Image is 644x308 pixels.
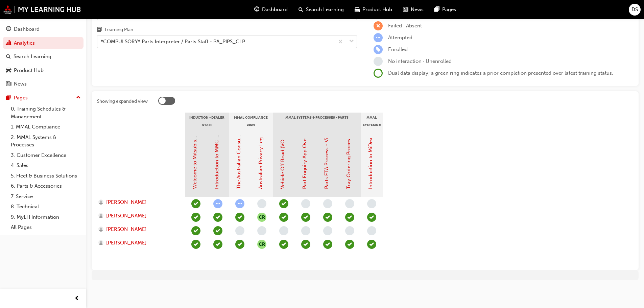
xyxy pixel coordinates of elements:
span: No interaction · Unenrolled [388,58,452,64]
a: 0. Training Schedules & Management [8,104,84,122]
div: *COMPULSORY* Parts Interpreter / Parts Staff - PA_PIPS_CLP [101,38,245,46]
button: DS [629,4,641,16]
span: learningRecordVerb_NONE-icon [323,226,332,235]
span: learningRecordVerb_COMPLETE-icon [191,199,200,208]
a: [PERSON_NAME] [98,198,178,206]
span: search-icon [6,54,11,60]
span: learningRecordVerb_PASS-icon [213,213,222,222]
span: learningRecordVerb_COMPLETE-icon [191,226,200,235]
span: learningRecordVerb_COMPLETE-icon [301,240,310,249]
button: null-icon [257,213,266,222]
span: learningRecordVerb_NONE-icon [257,226,266,235]
span: learningRecordVerb_COMPLETE-icon [345,240,354,249]
a: [PERSON_NAME] [98,226,178,233]
span: Pages [442,6,456,14]
span: learningRecordVerb_COMPLETE-icon [323,240,332,249]
span: news-icon [6,81,11,87]
span: learningRecordVerb_NONE-icon [323,199,332,208]
div: Search Learning [14,53,51,61]
span: learningRecordVerb_PASS-icon [235,240,244,249]
span: Enrolled [388,46,408,52]
span: prev-icon [74,294,79,303]
span: learningRecordVerb_COMPLETE-icon [191,240,200,249]
span: learningRecordVerb_COMPLETE-icon [345,213,354,222]
button: DashboardAnalyticsSearch LearningProduct HubNews [3,22,84,92]
a: 8. Technical [8,202,84,212]
span: learningRecordVerb_COMPLETE-icon [191,213,200,222]
span: learningRecordVerb_COMPLETE-icon [323,213,332,222]
span: learningRecordVerb_ENROLL-icon [374,45,383,54]
a: 9. MyLH Information [8,212,84,222]
button: Pages [3,92,84,104]
span: learningRecordVerb_ATTEMPT-icon [374,33,383,42]
a: 6. Parts & Accessories [8,181,84,191]
span: learningRecordVerb_NONE-icon [301,199,310,208]
span: Attempted [388,34,412,41]
span: [PERSON_NAME] [106,198,147,206]
div: Induction - Dealer Staff [185,113,229,129]
a: 2. MMAL Systems & Processes [8,132,84,150]
span: news-icon [403,5,408,14]
a: 5. Fleet & Business Solutions [8,171,84,181]
span: pages-icon [434,5,439,14]
span: learningRecordVerb_PASS-icon [213,240,222,249]
a: Search Learning [3,50,84,63]
button: null-icon [257,240,266,249]
span: search-icon [299,5,303,14]
a: Parts ETA Process - Video [324,129,330,189]
span: learningRecordVerb_COMPLETE-icon [301,213,310,222]
span: chart-icon [6,40,11,46]
div: News [14,80,27,88]
a: 1. MMAL Compliance [8,122,84,132]
span: learningRecordVerb_ATTEMPT-icon [213,199,222,208]
span: Dashboard [262,6,288,14]
span: learningRecordVerb_NONE-icon [345,199,354,208]
a: Introduction to MiDealerAssist [367,118,374,189]
a: 4. Sales [8,160,84,171]
img: mmal [3,5,81,14]
span: learningRecordVerb_NONE-icon [279,226,288,235]
span: learningRecordVerb_NONE-icon [301,226,310,235]
div: Pages [14,94,28,102]
span: down-icon [349,37,354,46]
a: All Pages [8,222,84,233]
a: search-iconSearch Learning [293,3,349,17]
span: learningRecordVerb_NONE-icon [235,226,244,235]
div: MMAL Systems & Processes - Parts [273,113,361,129]
a: Product Hub [3,64,84,77]
span: car-icon [6,68,11,74]
span: guage-icon [6,26,11,32]
span: Search Learning [306,6,344,14]
span: News [411,6,424,14]
span: learningRecordVerb_NONE-icon [374,57,383,66]
a: Dashboard [3,23,84,35]
span: [PERSON_NAME] [106,226,147,233]
span: learningRecordVerb_FAIL-icon [374,21,383,30]
span: learningRecordVerb_PASS-icon [367,213,376,222]
a: guage-iconDashboard [249,3,293,17]
span: car-icon [355,5,360,14]
span: learningRecordVerb_PASS-icon [367,240,376,249]
span: Failed · Absent [388,23,422,29]
span: Dual data display; a green ring indicates a prior completion presented over latest training status. [388,70,613,76]
span: [PERSON_NAME] [106,239,147,247]
span: learningRecordVerb_NONE-icon [367,199,376,208]
a: car-iconProduct Hub [349,3,398,17]
span: learningRecordVerb_ATTEMPT-icon [235,199,244,208]
a: 3. Customer Excellence [8,150,84,161]
span: learningRecordVerb_NONE-icon [345,226,354,235]
div: Learning Plan [105,26,133,33]
span: learningRecordVerb_PASS-icon [213,226,222,235]
span: up-icon [76,93,81,102]
span: learningRecordVerb_COMPLETE-icon [279,213,288,222]
a: [PERSON_NAME] [98,212,178,220]
span: learningRecordVerb_NONE-icon [367,226,376,235]
div: Showing expanded view [97,98,148,105]
div: Product Hub [14,67,44,74]
div: MMAL Systems & Processes - General [361,113,383,129]
span: Product Hub [362,6,392,14]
